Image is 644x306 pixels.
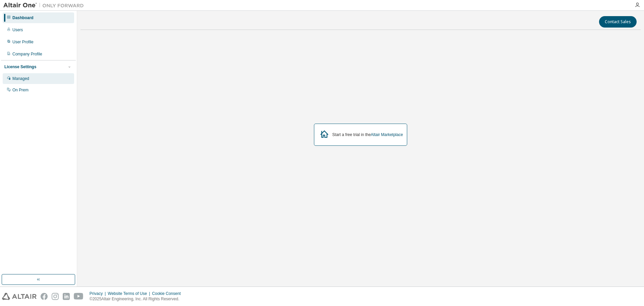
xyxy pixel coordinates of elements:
[4,64,36,70] div: License Settings
[52,293,59,300] img: instagram.svg
[3,2,87,9] img: Altair One
[2,293,37,300] img: altair_logo.svg
[63,293,70,300] img: linkedin.svg
[599,16,637,28] button: Contact Sales
[41,293,48,300] img: facebook.svg
[90,296,185,302] p: © 2025 Altair Engineering, Inc. All Rights Reserved.
[74,293,84,300] img: youtube.svg
[152,291,184,296] div: Cookie Consent
[12,76,29,81] div: Managed
[371,132,403,137] a: Altair Marketplace
[90,291,108,296] div: Privacy
[332,132,403,137] div: Start a free trial in the
[108,291,152,296] div: Website Terms of Use
[12,15,34,20] div: Dashboard
[12,27,23,33] div: Users
[12,51,42,57] div: Company Profile
[12,39,34,45] div: User Profile
[12,87,29,93] div: On Prem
